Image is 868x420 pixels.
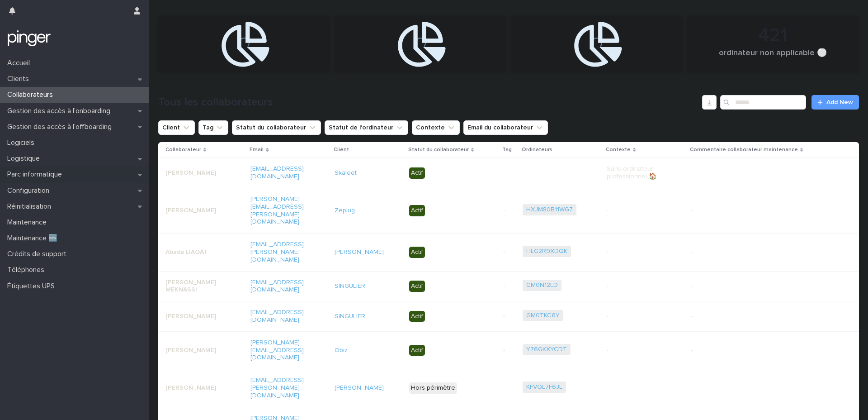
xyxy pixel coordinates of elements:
img: mTgBEunGTSyRkCgitkcU [7,29,51,48]
div: 421 [703,24,844,47]
tr: [PERSON_NAME][EMAIL_ADDRESS][DOMAIN_NAME]SINGULIER Actif-GM0TKC6Y -- [158,301,859,332]
a: [EMAIL_ADDRESS][DOMAIN_NAME] [250,279,304,293]
tr: Abada LIAQAT[EMAIL_ADDRESS][PERSON_NAME][DOMAIN_NAME][PERSON_NAME] Actif-HLG2R9XDQK -- [158,234,859,271]
tr: [PERSON_NAME][EMAIL_ADDRESS][DOMAIN_NAME]Skaleet Actif--Sans ordinateur professionnel 🏠- [158,158,859,188]
p: Sans ordinateur professionnel 🏠 [607,165,663,181]
a: Skaleet [335,169,357,177]
p: [PERSON_NAME] [165,169,222,177]
p: Ordinateurs [522,145,552,155]
div: Actif [409,281,425,292]
tr: [PERSON_NAME][PERSON_NAME][EMAIL_ADDRESS][DOMAIN_NAME]Obiz Actif-Y76GKXYCDT -- [158,331,859,369]
p: Commentaire collaborateur maintenance [690,145,798,155]
a: [PERSON_NAME] [335,384,384,392]
a: [PERSON_NAME] [335,248,384,256]
p: Configuration [4,186,57,195]
a: Obiz [335,347,348,354]
tr: [PERSON_NAME][PERSON_NAME][EMAIL_ADDRESS][PERSON_NAME][DOMAIN_NAME]Zeplug Actif-HXJM80B11WG7 -- [158,188,859,233]
p: - [691,282,804,290]
p: Réinitialisation [4,202,58,211]
p: [PERSON_NAME] [165,347,222,354]
a: HXJM80B11WG7 [526,206,573,214]
p: Parc informatique [4,170,69,179]
p: Crédits de support [4,250,74,258]
p: Étiquettes UPS [4,282,62,291]
a: Add New [811,95,859,110]
div: Hors périmètre [409,382,457,394]
p: Collaborateurs [4,91,60,99]
p: Téléphones [4,266,52,274]
p: - [691,169,804,177]
div: Actif [409,205,425,216]
a: [EMAIL_ADDRESS][PERSON_NAME][DOMAIN_NAME] [250,377,304,399]
p: [PERSON_NAME] [165,207,222,215]
p: - [503,347,516,354]
p: - [607,347,663,354]
p: - [691,207,804,215]
button: Statut du collaborateur [232,120,321,135]
span: Add New [826,99,853,105]
p: - [607,207,663,215]
p: - [607,313,663,320]
div: Actif [409,167,425,179]
p: Collaborateur [165,145,201,155]
a: [PERSON_NAME][EMAIL_ADDRESS][PERSON_NAME][DOMAIN_NAME] [250,196,304,225]
p: Logiciels [4,138,42,147]
p: Maintenance [4,218,54,227]
a: [EMAIL_ADDRESS][DOMAIN_NAME] [250,309,304,323]
p: - [503,384,516,392]
p: - [523,169,579,177]
p: Maintenance 🆕 [4,234,65,243]
p: Client [334,145,349,155]
p: [PERSON_NAME] [165,384,222,392]
button: Tag [198,120,228,135]
button: Email du collaborateur [463,120,548,135]
p: - [607,248,663,256]
div: Actif [409,345,425,356]
p: Logistique [4,154,47,163]
a: [EMAIL_ADDRESS][PERSON_NAME][DOMAIN_NAME] [250,241,304,263]
a: GM0N12LD [526,282,558,289]
a: Y76GKXYCDT [526,346,567,353]
p: - [503,282,516,290]
p: Tag [502,145,512,155]
div: Actif [409,311,425,322]
p: [PERSON_NAME] [165,313,222,320]
p: Contexte [606,145,631,155]
p: Gestion des accès à l’onboarding [4,107,118,115]
a: SINGULIER [335,282,365,290]
p: - [503,313,516,320]
p: - [503,207,516,215]
button: Contexte [412,120,460,135]
input: Search [720,95,806,110]
button: Client [158,120,195,135]
p: - [691,384,804,392]
a: HLG2R9XDQK [526,248,567,255]
p: - [503,169,516,177]
a: [PERSON_NAME][EMAIL_ADDRESS][DOMAIN_NAME] [250,339,304,361]
button: Statut de l'ordinateur [325,120,408,135]
p: Statut du collaborateur [408,145,469,155]
p: [PERSON_NAME] MEKNASSI [165,279,222,294]
p: - [503,248,516,256]
a: [EMAIL_ADDRESS][DOMAIN_NAME] [250,166,304,180]
p: Gestion des accès à l’offboarding [4,123,119,131]
h1: Tous les collaborateurs [158,96,698,109]
a: SINGULIER [335,313,365,320]
a: GM0TKC6Y [526,312,560,320]
p: Accueil [4,59,37,67]
p: Clients [4,75,36,83]
p: - [691,248,804,256]
div: Actif [409,247,425,258]
p: - [607,384,663,392]
tr: [PERSON_NAME] MEKNASSI[EMAIL_ADDRESS][DOMAIN_NAME]SINGULIER Actif-GM0N12LD -- [158,271,859,301]
p: - [691,313,804,320]
a: KFVQL7F6JL [526,383,562,391]
div: ordinateur non applicable ⚪ [703,48,844,67]
p: Email [250,145,264,155]
tr: [PERSON_NAME][EMAIL_ADDRESS][PERSON_NAME][DOMAIN_NAME][PERSON_NAME] Hors périmètre-KFVQL7F6JL -- [158,369,859,407]
a: Zeplug [335,207,355,215]
p: - [691,347,804,354]
p: Abada LIAQAT [165,248,222,256]
p: - [607,282,663,290]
